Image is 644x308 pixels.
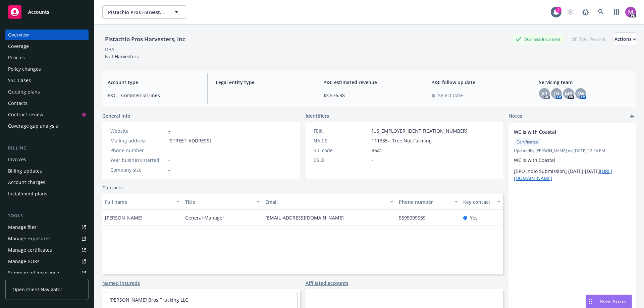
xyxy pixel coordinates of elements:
[168,137,211,144] span: [STREET_ADDRESS]
[372,147,382,154] span: 9641
[5,212,89,219] div: Tools
[108,9,166,16] span: Pistachio Pros Harvesters, Inc
[614,33,636,46] button: Actions
[514,128,613,135] span: WC is with Coastal
[5,29,89,40] a: Overview
[105,53,139,60] span: Nut Harvesters
[102,194,182,210] button: Full name
[110,137,166,144] div: Mailing address
[8,64,41,74] div: Policy changes
[168,157,170,164] span: -
[514,148,631,154] span: Updated by [PERSON_NAME] on [DATE] 12:54 PM
[102,35,188,44] div: Pistachio Pros Harvesters, Inc
[323,92,415,99] span: $3,576.38
[8,41,29,52] div: Coverage
[168,147,170,154] span: -
[628,112,636,120] a: add
[8,267,59,278] div: Summary of insurance
[594,5,608,19] a: Search
[216,79,307,86] span: Legal entity type
[306,112,329,119] span: Identifiers
[508,112,522,120] span: Notes
[168,166,170,173] span: -
[610,5,623,19] a: Switch app
[12,286,62,293] span: Open Client Navigator
[600,298,626,304] span: Nova Assist
[539,79,631,86] span: Servicing team
[8,154,26,165] div: Invoices
[265,198,386,205] div: Email
[185,214,224,221] span: General Manager
[110,157,166,164] div: Year business started
[102,112,130,119] span: General info
[8,86,40,97] div: Quoting plans
[102,280,140,287] a: Named insureds
[8,222,37,233] div: Manage files
[314,147,369,154] div: SIC code
[5,177,89,188] a: Account charges
[105,214,143,221] span: [PERSON_NAME]
[565,90,572,97] span: MB
[563,5,577,19] a: Start snowing
[314,137,369,144] div: NAICS
[5,98,89,109] a: Contacts
[438,92,463,99] span: Select date
[579,5,592,19] a: Report a Bug
[577,90,584,97] span: SW
[514,168,631,182] p: [BPO Indio Submission] [DATE]-[DATE]
[399,198,450,205] div: Phone number
[541,90,547,97] span: AR
[5,166,89,176] a: Billing updates
[569,35,609,43] div: Total Rewards
[372,137,432,144] span: 111335 - Tree Nut Farming
[517,139,538,145] span: Certificates
[372,127,468,134] span: [US_EMPLOYER_IDENTIFICATION_NUMBER]
[8,98,28,109] div: Contacts
[105,198,172,205] div: Full name
[514,157,631,164] p: WC is with Coastal
[461,194,503,210] button: Key contact
[5,3,89,21] a: Accounts
[216,92,307,99] span: -
[182,194,263,210] button: Title
[265,214,349,221] a: [EMAIL_ADDRESS][DOMAIN_NAME]
[5,188,89,199] a: Installment plans
[554,90,559,97] span: JN
[8,256,40,267] div: Manage BORs
[5,86,89,97] a: Quoting plans
[110,166,166,173] div: Company size
[5,145,89,151] div: Billing
[5,109,89,120] a: Contract review
[8,177,45,188] div: Account charges
[263,194,396,210] button: Email
[5,75,89,86] a: SSC Cases
[8,109,43,120] div: Contract review
[28,9,49,15] span: Accounts
[8,188,47,199] div: Installment plans
[5,233,89,244] a: Manage exposures
[306,280,348,287] a: Affiliated accounts
[8,29,29,40] div: Overview
[8,52,25,63] div: Policies
[323,79,415,86] span: P&C estimated revenue
[110,147,166,154] div: Phone number
[512,35,564,43] div: Business Insurance
[108,79,199,86] span: Account type
[102,184,123,191] a: Contacts
[470,214,478,221] span: Yes
[5,52,89,63] a: Policies
[8,75,31,86] div: SSC Cases
[105,46,117,53] div: DBA: -
[102,5,186,19] button: Pistachio Pros Harvesters, Inc
[109,297,188,303] a: [PERSON_NAME] Bros Trucking LLC
[8,233,51,244] div: Manage exposures
[431,79,523,86] span: P&C follow up date
[396,194,460,210] button: Phone number
[5,64,89,74] a: Policy changes
[508,123,636,187] div: WC is with CoastalCertificatesUpdatedby [PERSON_NAME] on [DATE] 12:54 PMWC is with Coastal[BPO In...
[5,222,89,233] a: Manage files
[185,198,253,205] div: Title
[399,214,431,221] a: 5595099659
